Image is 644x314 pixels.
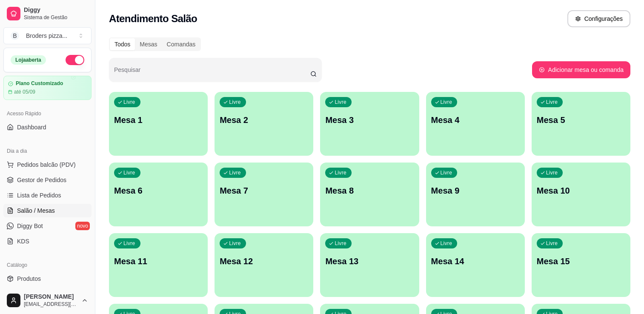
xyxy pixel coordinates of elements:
input: Pesquisar [114,69,310,77]
span: Gestor de Pedidos [17,176,66,184]
article: Plano Customizado [16,80,63,87]
p: Livre [123,99,135,106]
a: Salão / Mesas [3,204,92,217]
div: Loja aberta [11,55,46,65]
p: Livre [441,99,452,106]
p: Mesa 7 [220,185,308,197]
span: Dashboard [17,123,46,131]
button: LivreMesa 1 [109,92,208,156]
p: Mesa 6 [114,185,203,197]
span: Lista de Pedidos [17,191,61,200]
a: Plano Customizadoaté 05/09 [3,76,92,100]
div: Mesas [135,38,162,50]
button: LivreMesa 6 [109,163,208,226]
h2: Atendimento Salão [109,12,197,26]
p: Mesa 1 [114,114,203,126]
button: Pedidos balcão (PDV) [3,158,92,171]
button: LivreMesa 13 [320,233,419,297]
div: Catálogo [3,258,92,272]
a: DiggySistema de Gestão [3,3,92,24]
p: Livre [335,240,346,247]
button: LivreMesa 10 [532,163,630,226]
p: Livre [229,99,241,106]
button: LivreMesa 11 [109,233,208,297]
p: Mesa 12 [220,255,308,267]
p: Livre [335,169,346,176]
p: Livre [546,169,558,176]
button: Select a team [3,27,92,44]
p: Livre [335,99,346,106]
p: Mesa 13 [325,255,414,267]
span: Salão / Mesas [17,206,55,215]
button: LivreMesa 8 [320,163,419,226]
span: B [11,31,19,40]
div: Todos [110,38,135,50]
p: Livre [229,240,241,247]
p: Livre [123,169,135,176]
button: LivreMesa 2 [215,92,313,156]
button: Alterar Status [66,55,84,65]
span: Diggy Bot [17,222,43,230]
p: Mesa 3 [325,114,414,126]
p: Livre [229,169,241,176]
p: Livre [123,240,135,247]
span: Pedidos balcão (PDV) [17,160,76,169]
a: Lista de Pedidos [3,188,92,202]
a: Gestor de Pedidos [3,173,92,187]
article: até 05/09 [14,88,35,95]
a: Dashboard [3,120,92,134]
p: Mesa 2 [220,114,308,126]
button: LivreMesa 14 [426,233,525,297]
p: Livre [441,240,452,247]
p: Mesa 10 [537,185,625,197]
span: Sistema de Gestão [24,14,88,21]
button: LivreMesa 9 [426,163,525,226]
button: Adicionar mesa ou comanda [532,61,630,78]
button: [PERSON_NAME][EMAIL_ADDRESS][DOMAIN_NAME] [3,290,92,311]
span: KDS [17,237,29,245]
button: LivreMesa 12 [215,233,313,297]
button: LivreMesa 5 [532,92,630,156]
span: Produtos [17,274,41,283]
p: Livre [546,99,558,106]
span: Diggy [24,6,88,14]
p: Mesa 15 [537,255,625,267]
button: LivreMesa 15 [532,233,630,297]
p: Mesa 5 [537,114,625,126]
a: Produtos [3,272,92,285]
button: LivreMesa 4 [426,92,525,156]
p: Mesa 8 [325,185,414,197]
p: Livre [546,240,558,247]
span: [EMAIL_ADDRESS][DOMAIN_NAME] [24,301,78,308]
p: Mesa 4 [431,114,520,126]
p: Mesa 9 [431,185,520,197]
a: KDS [3,234,92,248]
p: Mesa 14 [431,255,520,267]
a: Diggy Botnovo [3,219,92,233]
div: Comandas [162,38,200,50]
button: LivreMesa 3 [320,92,419,156]
p: Mesa 11 [114,255,203,267]
div: Acesso Rápido [3,107,92,120]
span: [PERSON_NAME] [24,293,78,301]
button: LivreMesa 7 [215,163,313,226]
div: Broders pizza ... [26,31,67,40]
button: Configurações [567,10,630,27]
div: Dia a dia [3,144,92,158]
p: Livre [441,169,452,176]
